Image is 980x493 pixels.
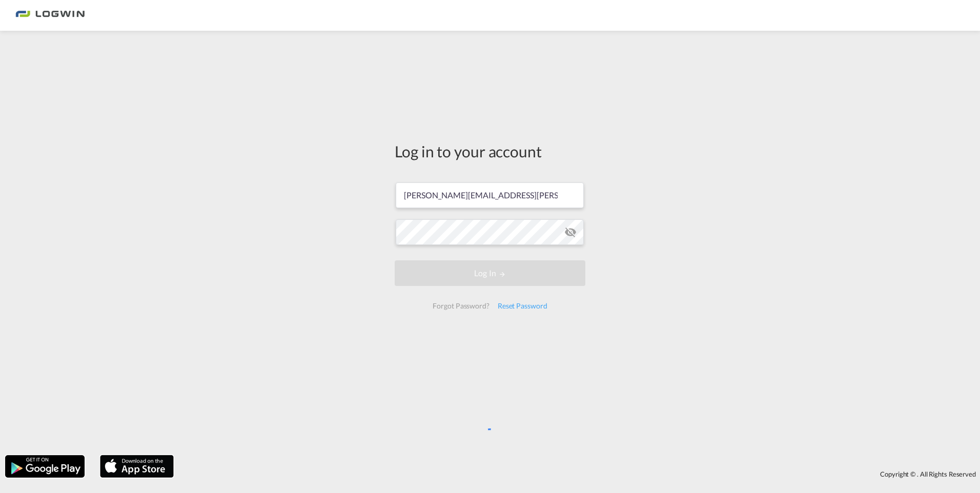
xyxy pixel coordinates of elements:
[395,260,585,286] button: LOGIN
[428,297,493,315] div: Forgot Password?
[395,140,585,162] div: Log in to your account
[564,226,577,238] md-icon: icon-eye-off
[396,182,584,208] input: Enter email/phone number
[494,297,552,315] div: Reset Password
[15,4,85,27] img: 2761ae10d95411efa20a1f5e0282d2d7.png
[179,465,980,483] div: Copyright © . All Rights Reserved
[4,454,86,479] img: google.png
[99,454,175,479] img: apple.png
